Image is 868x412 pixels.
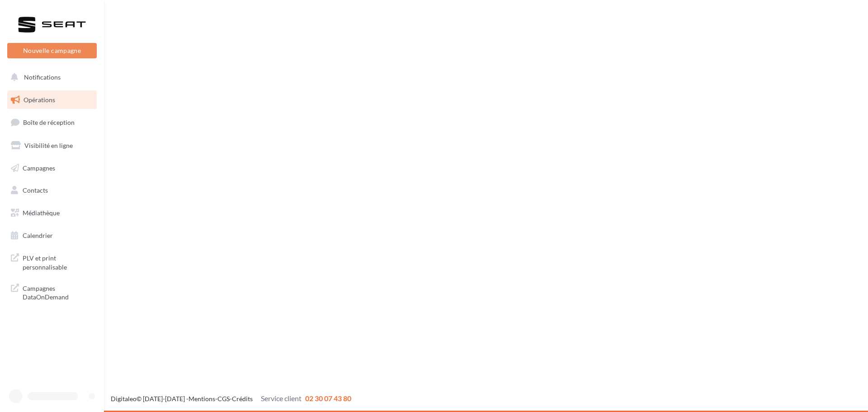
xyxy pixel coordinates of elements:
[23,164,55,171] span: Campagnes
[23,232,53,239] span: Calendrier
[5,181,99,200] a: Contacts
[23,186,48,194] span: Contacts
[23,252,93,271] span: PLV et print personnalisable
[111,395,351,403] span: © [DATE]-[DATE] - - -
[5,204,99,223] a: Médiathèque
[5,248,99,275] a: PLV et print personnalisable
[261,394,302,403] span: Service client
[305,394,351,403] span: 02 30 07 43 80
[5,68,95,87] button: Notifications
[23,209,60,217] span: Médiathèque
[5,226,99,245] a: Calendrier
[5,136,99,155] a: Visibilité en ligne
[23,118,75,126] span: Boîte de réception
[24,96,55,104] span: Opérations
[5,279,99,305] a: Campagnes DataOnDemand
[217,395,230,403] a: CGS
[24,73,61,81] span: Notifications
[5,90,99,109] a: Opérations
[23,282,93,302] span: Campagnes DataOnDemand
[5,159,99,178] a: Campagnes
[5,113,99,132] a: Boîte de réception
[189,395,215,403] a: Mentions
[7,43,97,58] button: Nouvelle campagne
[111,395,137,403] a: Digitaleo
[232,395,253,403] a: Crédits
[24,142,73,149] span: Visibilité en ligne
